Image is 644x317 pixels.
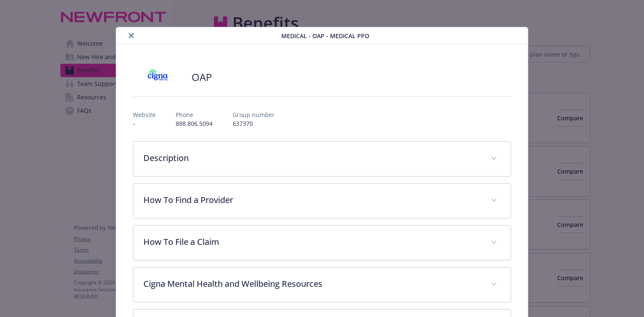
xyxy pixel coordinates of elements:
span: Medical - OAP - Medical PPO [281,31,369,40]
p: How To Find a Provider [143,194,480,206]
div: Description [133,142,510,176]
p: Phone [176,110,213,119]
button: close [126,31,136,41]
p: Group number [233,110,275,119]
p: Description [143,152,480,164]
p: Website [133,110,156,119]
div: How To File a Claim [133,226,510,260]
p: How To File a Claim [143,236,480,248]
div: Cigna Mental Health and Wellbeing Resources [133,268,510,302]
p: 637370 [233,119,275,128]
p: 888.806.5094 [176,119,213,128]
div: How To Find a Provider [133,184,510,218]
h2: OAP [192,70,212,84]
p: Cigna Mental Health and Wellbeing Resources [143,278,480,290]
img: CIGNA [133,65,183,90]
p: - [133,119,156,128]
